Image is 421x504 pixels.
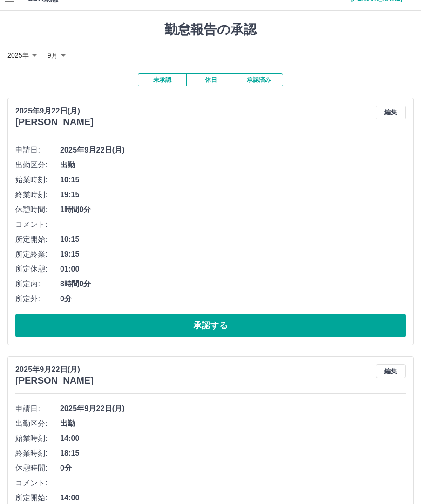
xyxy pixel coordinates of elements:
span: 休憩時間: [15,463,60,474]
span: 2025年9月22日(月) [60,403,406,414]
span: 0分 [60,463,406,474]
span: 出勤 [60,159,406,171]
span: 10:15 [60,174,406,186]
button: 承認済み [235,73,283,86]
span: 所定開始: [15,234,60,245]
span: 申請日: [15,145,60,156]
span: 出勤 [60,418,406,429]
span: 終業時刻: [15,189,60,200]
span: コメント: [15,219,60,230]
span: 終業時刻: [15,448,60,459]
span: 8時間0分 [60,279,406,290]
span: 10:15 [60,234,406,245]
span: 19:15 [60,249,406,260]
span: コメント: [15,477,60,489]
span: 始業時刻: [15,174,60,186]
div: 9月 [48,49,69,62]
span: 14:00 [60,433,406,444]
span: 所定終業: [15,249,60,260]
span: 休憩時間: [15,204,60,215]
p: 2025年9月22日(月) [15,106,94,117]
span: 18:15 [60,448,406,459]
span: 14:00 [60,492,406,504]
span: 所定内: [15,279,60,290]
button: 休日 [186,73,235,86]
span: 所定休憩: [15,264,60,275]
button: 編集 [376,106,406,119]
span: 出勤区分: [15,159,60,171]
span: 19:15 [60,189,406,200]
span: 2025年9月22日(月) [60,145,406,156]
div: 2025年 [7,49,40,62]
span: 申請日: [15,403,60,414]
span: 始業時刻: [15,433,60,444]
span: 0分 [60,293,406,305]
span: 1時間0分 [60,204,406,215]
h3: [PERSON_NAME] [15,375,94,386]
p: 2025年9月22日(月) [15,364,94,375]
h1: 勤怠報告の承認 [7,22,414,38]
span: 01:00 [60,264,406,275]
span: 出勤区分: [15,418,60,429]
button: 未承認 [138,73,186,86]
h3: [PERSON_NAME] [15,117,94,127]
button: 編集 [376,364,406,378]
button: 承認する [15,314,406,337]
span: 所定外: [15,293,60,305]
span: 所定開始: [15,492,60,504]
